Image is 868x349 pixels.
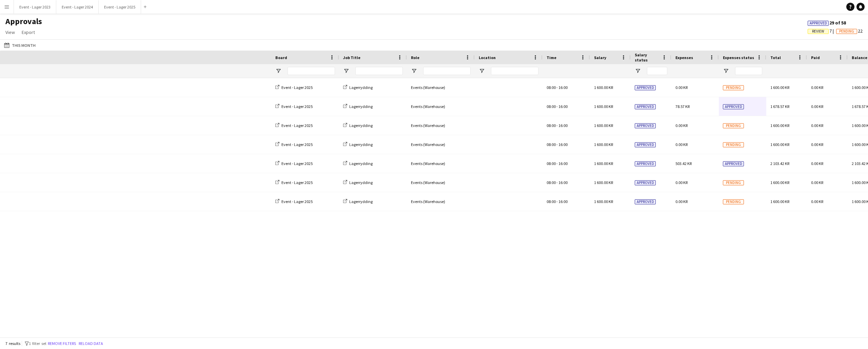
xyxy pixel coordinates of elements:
[735,67,762,75] input: Expenses status Filter Input
[770,123,789,128] span: 1 600.00 KR
[635,180,656,185] span: Approved
[556,123,558,128] span: -
[839,29,854,34] span: Pending
[343,55,360,60] span: Job Title
[810,21,827,25] span: Approved
[281,104,313,109] span: Event - Lager 2025
[343,68,349,74] button: Open Filter Menu
[3,28,18,37] a: View
[281,123,313,128] span: Event - Lager 2025
[349,123,373,128] span: Lagerrydding
[594,55,606,60] span: Salary
[407,173,475,192] div: Events (Warehouse)
[491,67,538,75] input: Location Filter Input
[558,104,568,109] span: 16:00
[547,123,556,128] span: 08:00
[594,123,613,128] span: 1 600.00 KR
[77,340,104,347] button: Reload data
[479,55,496,60] span: Location
[547,142,556,147] span: 08:00
[594,104,613,109] span: 1 600.00 KR
[29,341,46,346] span: 1 filter set
[594,161,613,166] span: 1 600.00 KR
[808,28,836,34] span: 7
[411,55,419,60] span: Role
[723,123,744,128] span: Pending
[675,104,690,109] span: 78.57 KR
[558,142,568,147] span: 16:00
[423,67,471,75] input: Role Filter Input
[723,161,744,166] span: Approved
[558,199,568,204] span: 16:00
[411,68,417,74] button: Open Filter Menu
[770,85,789,90] span: 1 600.00 KR
[594,142,613,147] span: 1 600.00 KR
[407,154,475,173] div: Events (Warehouse)
[343,123,373,128] a: Lagerrydding
[547,55,556,60] span: Time
[343,104,373,109] a: Lagerrydding
[647,67,667,75] input: Salary status Filter Input
[635,52,659,62] span: Salary status
[275,104,313,109] a: Event - Lager 2025
[349,161,373,166] span: Lagerrydding
[558,123,568,128] span: 16:00
[56,0,99,14] button: Event - Lager 2024
[594,85,613,90] span: 1 600.00 KR
[770,142,789,147] span: 1 600.00 KR
[275,161,313,166] a: Event - Lager 2025
[22,29,35,35] span: Export
[3,41,37,49] button: This Month
[675,199,688,204] span: 0.00 KR
[811,180,823,185] span: 0.00 KR
[635,161,656,166] span: Approved
[723,85,744,90] span: Pending
[556,142,558,147] span: -
[349,199,373,204] span: Lagerrydding
[556,180,558,185] span: -
[594,180,613,185] span: 1 600.00 KR
[281,161,313,166] span: Event - Lager 2025
[343,199,373,204] a: Lagerrydding
[288,67,335,75] input: Board Filter Input
[343,180,373,185] a: Lagerrydding
[635,85,656,90] span: Approved
[343,85,373,90] a: Lagerrydding
[547,104,556,109] span: 08:00
[675,142,688,147] span: 0.00 KR
[281,180,313,185] span: Event - Lager 2025
[770,161,789,166] span: 2 103.42 KR
[635,68,641,74] button: Open Filter Menu
[349,85,373,90] span: Lagerrydding
[275,142,313,147] a: Event - Lager 2025
[343,161,373,166] a: Lagerrydding
[558,85,568,90] span: 16:00
[770,180,789,185] span: 1 600.00 KR
[594,199,613,204] span: 1 600.00 KR
[275,199,313,204] a: Event - Lager 2025
[547,161,556,166] span: 08:00
[812,29,824,34] span: Review
[635,142,656,147] span: Approved
[811,161,823,166] span: 0.00 KR
[556,104,558,109] span: -
[275,55,287,60] span: Board
[675,55,693,60] span: Expenses
[556,199,558,204] span: -
[770,55,781,60] span: Total
[811,142,823,147] span: 0.00 KR
[407,116,475,135] div: Events (Warehouse)
[852,55,867,60] span: Balance
[811,199,823,204] span: 0.00 KR
[14,0,56,14] button: Event - Lager 2023
[275,68,281,74] button: Open Filter Menu
[811,123,823,128] span: 0.00 KR
[46,340,77,347] button: Remove filters
[349,142,373,147] span: Lagerrydding
[808,20,846,26] span: 29 of 58
[811,104,823,109] span: 0.00 KR
[5,29,15,35] span: View
[770,199,789,204] span: 1 600.00 KR
[723,199,744,204] span: Pending
[349,180,373,185] span: Lagerrydding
